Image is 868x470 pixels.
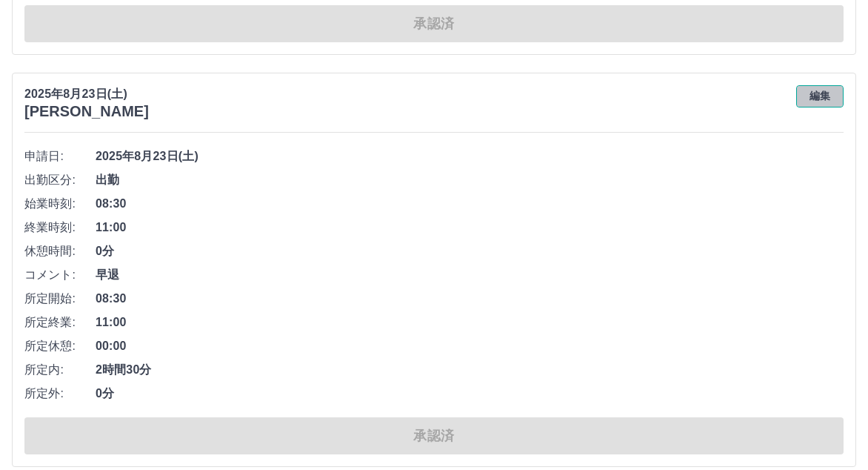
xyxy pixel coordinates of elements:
span: 2025年8月23日(土) [96,148,844,165]
span: 早退 [96,266,844,284]
span: 08:30 [96,195,844,213]
span: 始業時刻: [24,195,96,213]
span: 終業時刻: [24,219,96,236]
h3: [PERSON_NAME] [24,103,149,120]
span: 所定終業: [24,314,96,331]
p: 2025年8月23日(土) [24,85,149,103]
span: 所定外: [24,385,96,403]
span: 11:00 [96,314,844,331]
span: 所定休憩: [24,337,96,355]
span: 所定開始: [24,290,96,308]
span: 0分 [96,385,844,403]
span: 申請日: [24,148,96,165]
span: 出勤 [96,171,844,189]
span: 出勤区分: [24,171,96,189]
span: 08:30 [96,290,844,308]
span: 休憩時間: [24,242,96,260]
span: 0分 [96,242,844,260]
button: 編集 [796,85,844,107]
span: 所定内: [24,361,96,379]
span: コメント: [24,266,96,284]
span: 00:00 [96,337,844,355]
span: 2時間30分 [96,361,844,379]
span: 11:00 [96,219,844,236]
